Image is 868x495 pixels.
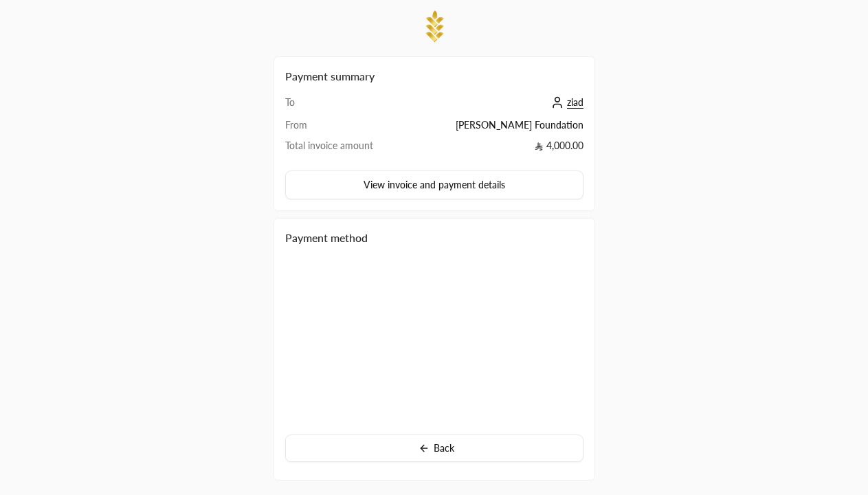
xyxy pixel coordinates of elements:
td: 4,000.00 [406,139,583,159]
td: From [285,118,407,139]
td: [PERSON_NAME] Foundation [406,118,583,139]
div: Payment method [285,230,583,246]
img: Company Logo [421,8,448,45]
td: To [285,96,407,118]
h2: Payment summary [285,68,583,85]
span: Back [434,443,454,453]
span: ziad [567,96,583,109]
button: View invoice and payment details [285,170,583,199]
a: ziad [548,96,583,108]
td: Total invoice amount [285,139,407,159]
button: Back [285,434,583,462]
